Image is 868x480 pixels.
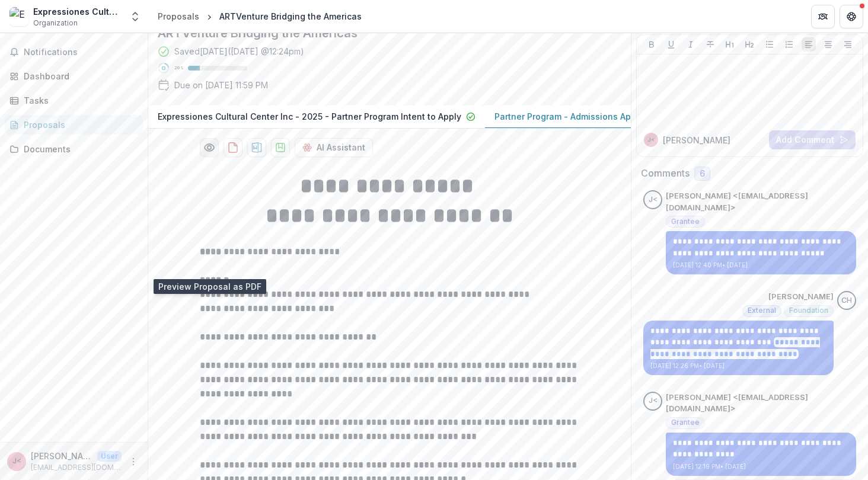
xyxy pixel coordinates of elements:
p: [PERSON_NAME] <[EMAIL_ADDRESS][DOMAIN_NAME]> [666,190,856,213]
p: [PERSON_NAME] <[EMAIL_ADDRESS][DOMAIN_NAME]> [31,450,92,462]
p: Due on [DATE] 11:59 PM [174,79,268,91]
p: [PERSON_NAME] [768,291,834,303]
button: Bullet List [762,37,777,52]
p: [DATE] 12:26 PM • [DATE] [650,361,826,370]
button: Add Comment [769,130,856,149]
button: download-proposal [271,138,290,157]
div: Tasks [24,94,133,107]
button: Align Right [841,37,855,52]
p: [DATE] 12:19 PM • [DATE] [673,462,849,471]
button: Align Center [821,37,835,52]
button: Bold [644,37,659,52]
a: Proposals [153,8,204,25]
div: Saved [DATE] ( [DATE] @ 12:24pm ) [174,45,304,57]
a: Tasks [5,91,143,110]
div: Expressiones Cultural Center Inc [33,5,122,18]
div: Jose Garaycochea <director@expressiones.org> [649,196,658,204]
button: Open entity switcher [127,5,143,28]
a: Dashboard [5,66,143,86]
span: Foundation [789,306,828,315]
span: Notifications [24,47,138,57]
nav: breadcrumb [153,8,366,25]
span: Grantee [671,418,700,427]
div: Documents [24,143,133,155]
span: Organization [33,18,78,28]
p: [DATE] 12:40 PM • [DATE] [673,261,849,270]
p: [PERSON_NAME] <[EMAIL_ADDRESS][DOMAIN_NAME]> [666,392,856,415]
img: Expressiones Cultural Center Inc [9,7,28,26]
div: Carli Herz [841,297,852,305]
button: Heading 1 [723,37,737,52]
button: download-proposal [247,138,266,157]
span: External [748,306,776,315]
button: Italicize [684,37,698,52]
button: Strike [703,37,717,52]
a: Documents [5,139,143,159]
div: Proposals [158,10,199,23]
p: 20 % [174,64,183,72]
p: [EMAIL_ADDRESS][DOMAIN_NAME] [31,462,122,473]
button: Get Help [840,5,863,28]
button: AI Assistant [295,138,373,157]
button: Underline [664,37,678,52]
button: More [126,455,141,469]
h2: Comments [641,168,690,179]
span: 6 [700,169,705,179]
p: Expressiones Cultural Center Inc - 2025 - Partner Program Intent to Apply [158,110,461,123]
div: Proposals [24,119,133,131]
button: Notifications [5,43,143,62]
div: ARTVenture Bridging the Americas [219,10,362,23]
div: Jose Garaycochea <director@expressiones.org> [12,457,21,465]
p: [PERSON_NAME] [663,134,730,146]
button: Partners [811,5,835,28]
div: Dashboard [24,70,133,82]
div: Jose Garaycochea <director@expressiones.org> [649,397,658,405]
button: Preview ec9698df-f602-40cf-83fc-065558fea792-1.pdf [200,138,219,157]
p: Partner Program - Admissions Application [494,110,667,123]
button: Align Left [802,37,816,52]
div: Jose Garaycochea <director@expressiones.org> [647,137,655,143]
button: download-proposal [224,138,242,157]
span: Grantee [671,217,700,226]
p: User [97,451,122,462]
a: Proposals [5,115,143,135]
button: Ordered List [782,37,796,52]
button: Heading 2 [742,37,757,52]
h2: ARTVenture Bridging the Americas [158,26,602,40]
